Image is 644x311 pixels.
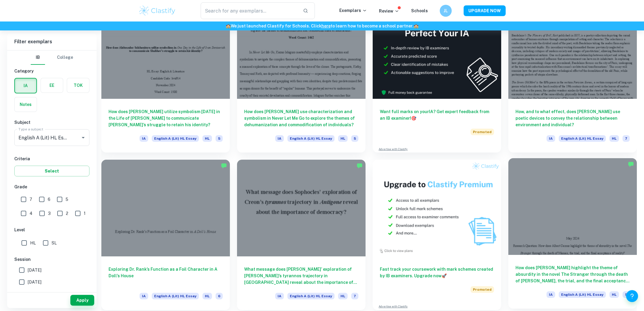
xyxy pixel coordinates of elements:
span: 7 [623,135,630,142]
button: TOK [67,78,89,93]
span: IA [547,291,555,298]
span: 6 [48,196,50,203]
button: College [57,50,73,65]
p: Exemplars [339,7,367,14]
img: Marked [628,161,634,167]
span: IA [275,293,284,299]
span: IA [140,293,148,299]
span: English A (Lit) HL Essay [152,135,199,142]
h6: Fast track your coursework with mark schemes created by IB examiners. Upgrade now [380,266,494,279]
h6: What message does [PERSON_NAME]’ exploration of [PERSON_NAME]’s tyrannos trajectory in [GEOGRAPHI... [244,266,358,286]
h6: Grade [14,184,89,190]
span: 🎯 [411,116,416,121]
span: English A (Lit) HL Essay [559,291,606,298]
span: IA [140,135,148,142]
span: 🏫 [414,24,419,28]
span: [DATE] [28,279,41,285]
span: 5 [216,135,223,142]
h6: Exploring Dr. Rank’s Function as a Foil Character in A Doll’s House [109,266,223,286]
span: 2 [66,210,68,217]
a: What message does [PERSON_NAME]’ exploration of [PERSON_NAME]’s tyrannos trajectory in [GEOGRAPHI... [237,160,366,310]
img: Clastify logo [138,5,176,17]
span: 3 [48,210,51,217]
span: HL [338,135,348,142]
span: English A (Lit) HL Essay [559,135,606,142]
span: IA [275,135,284,142]
span: 7 [30,196,32,203]
h6: Filter exemplars [7,33,97,50]
h6: Session [14,256,89,263]
button: IA [15,78,36,93]
a: Exploring Dr. Rank’s Function as a Foil Character in A Doll’s HouseIAEnglish A (Lit) HL EssayHL6 [101,160,230,310]
span: HL [30,240,36,246]
a: How, and to what effect, does [PERSON_NAME] use poetic devices to convey the relationship between... [508,2,637,153]
button: Open [79,133,87,142]
button: IB [31,50,45,65]
h6: Level [14,227,89,233]
h6: Category [14,68,89,74]
span: English A (Lit) HL Essay [152,293,199,299]
span: English A (Lit) HL Essay [287,293,335,299]
span: HL [338,293,348,299]
a: Want full marks on yourIA? Get expert feedback from an IB examiner!PromotedAdvertise with Clastify [373,2,501,153]
img: Thumbnail [373,2,501,99]
a: How does [PERSON_NAME] utilize symbolism [DATE] in the Life of [PERSON_NAME] to communicate [PERS... [101,2,230,153]
button: Select [14,166,89,176]
span: HL [609,135,619,142]
span: 1 [84,210,86,217]
a: Advertise with Clastify [379,304,408,309]
img: Marked [221,163,227,169]
h6: How, and to what effect, does [PERSON_NAME] use poetic devices to convey the relationship between... [515,108,630,128]
input: Search for any exemplars... [201,2,298,19]
span: HL [202,293,212,299]
button: Notes [15,97,37,112]
span: 5 [66,196,68,203]
span: IA [547,135,555,142]
span: Promoted [470,286,494,293]
a: How does [PERSON_NAME] use characterization and symbolism in Never Let Me Go to explore the theme... [237,2,366,153]
button: EE [41,78,63,93]
span: [DATE] [28,267,41,273]
h6: How does [PERSON_NAME] highlight the theme of absurdity in the novel The Stranger through the dea... [515,264,630,284]
img: Thumbnail [373,160,501,256]
h6: Want full marks on your IA ? Get expert feedback from an IB examiner! [380,108,494,121]
button: Help and Feedback [626,290,638,302]
h6: JL [442,7,449,14]
h6: Criteria [14,155,89,162]
label: Type a subject [18,127,43,132]
a: here [321,24,331,28]
span: 6 [216,293,223,299]
span: 4 [30,210,32,217]
span: HL [609,291,619,298]
button: UPGRADE NOW [464,5,506,16]
span: 5 [351,135,358,142]
button: JL [440,5,452,17]
span: Promoted [470,129,494,135]
p: Review [379,8,399,14]
a: How does [PERSON_NAME] highlight the theme of absurdity in the novel The Stranger through the dea... [508,160,637,310]
span: 🏫 [226,24,231,28]
h6: How does [PERSON_NAME] use characterization and symbolism in Never Let Me Go to explore the theme... [244,108,358,128]
span: 7 [351,293,358,299]
span: English A (Lit) HL Essay [287,135,335,142]
span: 5 [623,291,630,298]
h6: We just launched Clastify for Schools. Click to learn how to become a school partner. [1,23,643,29]
img: Marked [357,163,363,169]
button: Apply [70,295,94,306]
span: 🚀 [442,273,447,278]
span: HL [202,135,212,142]
h6: Subject [14,119,89,126]
h6: How does [PERSON_NAME] utilize symbolism [DATE] in the Life of [PERSON_NAME] to communicate [PERS... [109,108,223,128]
span: SL [52,240,57,246]
a: Advertise with Clastify [379,147,408,151]
a: Schools [411,8,428,13]
div: Filter type choice [31,50,73,65]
